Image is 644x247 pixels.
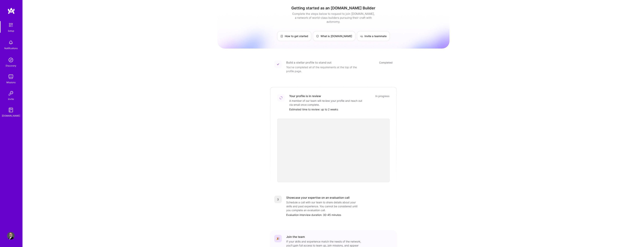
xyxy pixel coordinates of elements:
[8,29,14,33] div: Setup
[277,63,279,65] img: Completed
[286,235,305,239] div: Join the team
[7,106,15,114] img: guide book
[7,21,15,29] img: setup
[289,99,364,107] div: A member of our team will review your profile and reach out via email once complete.
[274,235,282,242] div: 🎉
[277,31,311,41] a: How to get started
[291,12,376,24] div: Complete the steps below to request to join [DOMAIN_NAME], a network of world-class builders purs...
[277,119,390,182] iframe: video
[286,65,361,73] div: You've completed all of the requirements at the top of the profile page.
[7,39,15,46] img: bell
[379,61,393,64] div: Completed
[7,73,15,80] img: teamwork
[2,114,20,118] div: [DOMAIN_NAME]
[360,35,363,38] img: Invite a teammate
[289,107,390,111] div: Estimated time to review: up to 2 weeks
[7,232,15,240] img: User Avatar
[7,56,15,64] img: discovery
[4,46,18,50] div: Notifications
[6,64,16,68] div: Discovery
[289,94,321,98] div: Your profile is in review
[8,97,14,101] div: Invite
[280,35,283,38] img: How to get started
[7,90,15,97] img: Invite
[313,31,355,41] a: What is [DOMAIN_NAME]
[274,196,282,203] div: 3
[279,96,283,100] img: Loading
[217,6,449,10] h1: Getting started as an [DOMAIN_NAME] Builder
[286,200,361,212] div: Schedule a call with our team to share details about your skills and past experience. You cannot ...
[286,213,393,217] div: Evaluation interview duration: 30-45 minutes
[7,7,15,14] img: logo
[286,196,350,200] div: Showcase your expertise on an evaluation call
[357,31,390,41] a: Invite a teammate
[286,61,332,64] div: Build a stellar profile to stand out
[316,35,319,38] img: What is A.Team
[375,94,390,98] div: In progress
[6,80,16,84] div: Missions
[6,232,16,240] a: User Avatar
